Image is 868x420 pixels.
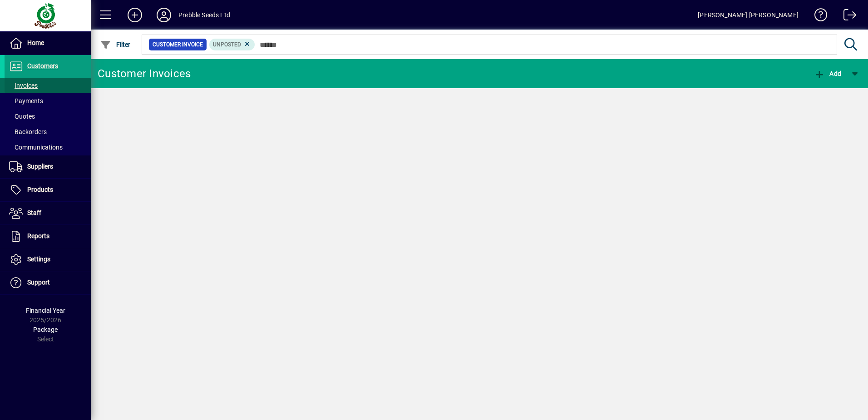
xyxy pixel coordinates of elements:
span: Customer Invoice [153,40,203,49]
span: Suppliers [27,163,53,170]
a: Knowledge Base [808,2,828,31]
div: Customer Invoices [98,66,191,81]
span: Payments [9,97,43,105]
button: Add [812,65,843,82]
span: Filter [100,41,131,48]
span: Backorders [9,128,47,135]
span: Quotes [9,113,35,120]
span: Staff [27,209,41,216]
span: Support [27,279,50,286]
mat-chip: Customer Invoice Status: Unposted [209,39,255,50]
a: Backorders [5,124,91,140]
span: Communications [9,144,63,151]
span: Products [27,186,53,193]
a: Settings [5,248,91,271]
span: Package [33,326,58,333]
a: Communications [5,140,91,155]
button: Filter [98,36,133,53]
a: Home [5,32,91,55]
a: Quotes [5,109,91,124]
span: Home [27,39,44,46]
a: Staff [5,202,91,225]
span: Add [814,70,841,77]
button: Profile [149,7,178,23]
span: Invoices [9,82,38,89]
span: Settings [27,255,50,263]
a: Suppliers [5,155,91,178]
a: Invoices [5,78,91,93]
a: Payments [5,93,91,109]
button: Add [120,7,149,23]
a: Reports [5,225,91,248]
div: Prebble Seeds Ltd [178,8,230,22]
a: Logout [837,2,857,31]
a: Support [5,271,91,294]
span: Financial Year [26,307,65,314]
a: Products [5,179,91,201]
span: Customers [27,62,58,70]
span: Unposted [213,41,241,48]
span: Reports [27,232,49,240]
div: [PERSON_NAME] [PERSON_NAME] [698,8,799,22]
